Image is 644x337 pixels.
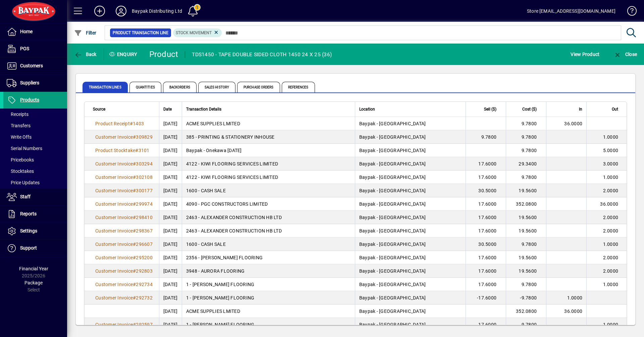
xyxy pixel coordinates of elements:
[133,134,136,140] span: #
[182,184,355,197] td: 1600 - CASH SALE
[93,267,155,275] a: Customer Invoice#292803
[182,318,355,331] td: 1 - [PERSON_NAME] FLOORING
[72,48,98,60] button: Back
[182,305,355,318] td: ACME SUPPLIES LMITED
[622,1,636,23] a: Knowledge Base
[359,228,426,233] span: Baypak - [GEOGRAPHIC_DATA]
[24,280,43,285] span: Package
[133,228,136,233] span: #
[95,201,133,207] span: Customer Invoice
[3,75,67,91] a: Suppliers
[470,106,502,113] div: Sell ($)
[136,242,153,247] span: 296607
[3,143,67,154] a: Serial Numbers
[93,321,155,328] a: Customer Invoice#292597
[359,322,426,327] span: Baypak - [GEOGRAPHIC_DATA]
[359,161,426,166] span: Baypak - [GEOGRAPHIC_DATA]
[359,106,375,113] span: Location
[603,188,619,193] span: 2.0000
[20,63,43,68] span: Customers
[159,171,182,184] td: [DATE]
[182,171,355,184] td: 4122 - KIWI FLOORING SERVICES LIMITED
[93,160,155,167] a: Customer Invoice#303294
[95,255,133,260] span: Customer Invoice
[83,82,128,92] span: Transaction Lines
[603,242,619,247] span: 1.0000
[136,295,153,300] span: 292732
[89,5,110,17] button: Add
[95,148,135,153] span: Product Stocktake
[20,211,37,216] span: Reports
[93,241,155,248] a: Customer Invoice#296607
[3,109,67,120] a: Receipts
[466,291,506,305] td: -17.6000
[510,106,543,113] div: Cost ($)
[93,133,155,141] a: Customer Invoice#309829
[571,49,599,60] span: View Product
[20,46,29,51] span: POS
[612,106,618,113] span: Out
[95,228,133,233] span: Customer Invoice
[603,215,619,220] span: 2.0000
[129,82,161,92] span: Quantities
[133,268,136,274] span: #
[136,268,153,274] span: 292803
[359,121,426,126] span: Baypak - [GEOGRAPHIC_DATA]
[466,224,506,238] td: 17.6000
[3,206,67,222] a: Reports
[182,117,355,130] td: ACME SUPPLIES LMITED
[159,144,182,157] td: [DATE]
[506,130,546,144] td: 9.7800
[506,305,546,318] td: 352.0800
[173,28,222,37] mat-chip: Product Transaction Type: Stock movement
[20,80,39,85] span: Suppliers
[93,120,146,127] a: Product Receipt#1403
[163,82,197,92] span: Backorders
[176,30,212,35] span: Stock movement
[7,168,34,174] span: Stocktakes
[506,264,546,278] td: 19.5600
[163,106,178,113] div: Date
[359,106,462,113] div: Location
[3,165,67,177] a: Stocktakes
[282,82,315,92] span: References
[93,200,155,208] a: Customer Invoice#299974
[139,148,150,153] span: 3101
[603,322,619,327] span: 1.0000
[506,197,546,211] td: 352.0800
[186,106,221,113] span: Transaction Details
[159,264,182,278] td: [DATE]
[569,48,601,60] button: View Product
[133,322,136,327] span: #
[3,154,67,165] a: Pricebooks
[522,106,537,113] span: Cost ($)
[603,148,619,153] span: 5.0000
[159,291,182,305] td: [DATE]
[567,295,583,300] span: 1.0000
[506,251,546,264] td: 19.5600
[466,211,506,224] td: 17.6000
[133,121,144,126] span: 1403
[192,49,332,60] div: TDS1450 - TAPE DOUBLE SIDED CLOTH 1450 24 X 25 (36)
[466,157,506,171] td: 17.6000
[95,188,133,193] span: Customer Invoice
[3,240,67,257] a: Support
[20,245,37,251] span: Support
[237,82,280,92] span: Purchase Orders
[612,48,639,60] button: Close
[95,295,133,300] span: Customer Invoice
[506,157,546,171] td: 29.3400
[466,264,506,278] td: 17.6000
[3,189,67,205] a: Staff
[93,106,155,113] div: Source
[198,82,235,92] span: Sales History
[466,238,506,251] td: 30.5000
[600,201,618,207] span: 36.0000
[159,278,182,291] td: [DATE]
[159,197,182,211] td: [DATE]
[110,5,132,17] button: Profile
[93,227,155,234] a: Customer Invoice#298367
[95,215,133,220] span: Customer Invoice
[564,121,582,126] span: 36.0000
[359,134,426,140] span: Baypak - [GEOGRAPHIC_DATA]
